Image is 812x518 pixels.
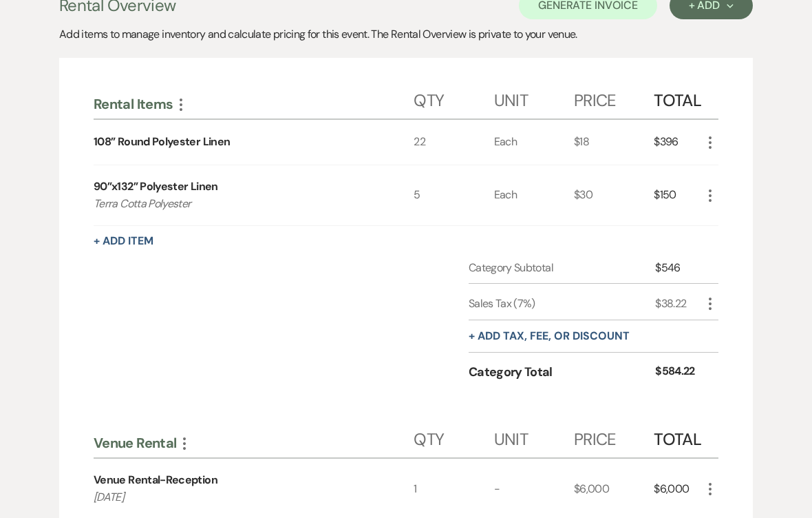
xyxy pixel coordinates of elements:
[494,78,574,119] div: Unit
[574,78,654,119] div: Price
[655,364,702,382] div: $584.22
[414,121,493,165] div: 22
[414,78,493,119] div: Qty
[689,1,734,12] div: + Add
[654,166,702,227] div: $150
[94,489,382,507] p: [DATE]
[94,134,230,151] div: 108” Round Polyester Linen
[655,296,702,313] div: $38.22
[494,417,574,458] div: Unit
[655,260,702,277] div: $546
[94,435,414,453] div: Venue Rental
[59,27,753,43] div: Add items to manage inventory and calculate pricing for this event. The Rental Overview is privat...
[414,417,493,458] div: Qty
[574,417,654,458] div: Price
[469,296,655,313] div: Sales Tax (7%)
[574,121,654,165] div: $18
[469,364,655,382] div: Category Total
[469,331,630,342] button: + Add tax, fee, or discount
[94,236,153,247] button: + Add Item
[94,179,218,196] div: 90”x132” Polyester Linen
[94,473,217,489] div: Venue Rental-Reception
[469,260,655,277] div: Category Subtotal
[654,417,702,458] div: Total
[414,166,493,227] div: 5
[494,121,574,165] div: Each
[654,78,702,119] div: Total
[494,166,574,227] div: Each
[574,166,654,227] div: $30
[94,196,382,214] p: Terra Cotta Polyester
[94,96,414,114] div: Rental Items
[654,121,702,165] div: $396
